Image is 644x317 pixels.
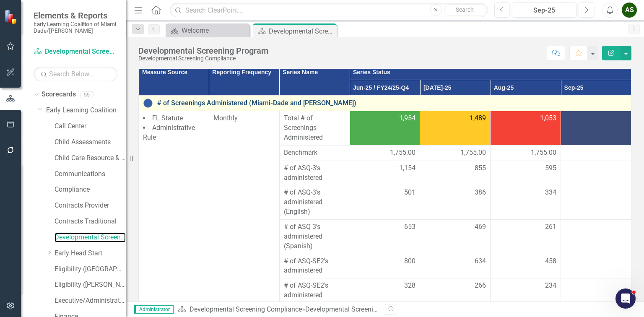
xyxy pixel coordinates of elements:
div: 55 [80,91,93,98]
td: Double-Click to Edit [420,278,491,313]
small: Early Learning Coalition of Miami Dade/[PERSON_NAME] [34,21,117,34]
td: Double-Click to Edit [420,219,491,254]
button: Search [444,4,486,16]
td: Double-Click to Edit [491,278,561,313]
span: 800 [404,257,415,266]
span: # of ASQ-3's administered [284,164,345,183]
td: Double-Click to Edit [350,185,420,220]
td: Double-Click to Edit [350,219,420,254]
td: Double-Click to Edit [561,278,631,313]
a: Contracts Provider [55,201,126,210]
span: Elements & Reports [34,10,117,21]
td: Double-Click to Edit [491,185,561,220]
a: Child Care Resource & Referral (CCR&R) [55,153,126,163]
a: Contracts Traditional [55,217,126,226]
span: 458 [545,257,556,266]
td: Double-Click to Edit [491,219,561,254]
td: Double-Click to Edit [561,145,631,161]
input: Search ClearPoint... [170,3,488,18]
td: Double-Click to Edit [420,185,491,220]
button: AS [622,3,637,18]
td: Double-Click to Edit [420,145,491,161]
a: Eligibility ([GEOGRAPHIC_DATA]) [55,265,126,274]
td: Double-Click to Edit [279,111,350,146]
td: Double-Click to Edit [491,145,561,161]
span: 334 [545,188,556,197]
div: Sep-25 [515,5,574,16]
span: 855 [475,164,486,173]
span: 501 [404,188,415,197]
span: 469 [475,222,486,232]
a: Child Assessments [55,138,126,147]
span: 595 [545,164,556,173]
a: Scorecards [42,90,76,99]
span: Benchmark [284,148,345,158]
td: Double-Click to Edit [279,278,350,313]
div: Developmental Screening Program [138,46,268,55]
td: Double-Click to Edit [491,111,561,146]
span: # of ASQ-3's administered (Spanish) [284,222,345,251]
a: Executive/Administrative [55,296,126,306]
a: Developmental Screening Compliance [34,47,117,57]
td: Double-Click to Edit [561,111,631,146]
span: 266 [475,281,486,291]
a: # of Screenings Administered (Miami-Dade and [PERSON_NAME]) [157,99,627,107]
a: Developmental Screening Compliance [55,233,126,242]
span: 261 [545,222,556,232]
td: Double-Click to Edit [350,111,420,146]
a: Early Learning Coalition [46,106,126,115]
span: 328 [404,281,415,291]
div: Developmental Screening Program [269,26,335,36]
a: Eligibility ([PERSON_NAME]) [55,280,126,290]
td: Double-Click to Edit [279,145,350,161]
button: Sep-25 [512,3,576,18]
span: Total # of Screenings Administered [284,114,345,143]
span: 1,489 [470,114,486,123]
div: Monthly [213,114,275,123]
div: Developmental Screening Program [305,305,408,313]
span: Administrator [134,305,174,314]
td: Double-Click to Edit [561,185,631,220]
a: Communications [55,169,126,179]
span: 234 [545,281,556,291]
a: Developmental Screening Compliance [190,305,302,313]
span: 653 [404,222,415,232]
a: Early Head Start [55,249,126,258]
iframe: Intercom live chat [615,288,636,309]
img: ClearPoint Strategy [4,9,19,24]
span: Search [456,6,474,13]
span: 1,154 [399,164,415,173]
span: # of ASQ-SE2's administered [284,257,345,276]
span: # of ASQ-3's administered (English) [284,188,345,217]
span: 1,755.00 [390,148,415,158]
span: # of ASQ-SE2's administered (English) [284,281,345,310]
div: Welcome [182,25,247,36]
span: 634 [475,257,486,266]
a: Compliance [55,185,126,195]
span: 1,954 [399,114,415,123]
span: Administrative Rule [143,124,195,141]
a: Call Center [55,122,126,131]
td: Double-Click to Edit [279,219,350,254]
img: No Information [143,98,153,108]
span: 1,755.00 [460,148,486,158]
td: Double-Click to Edit [279,185,350,220]
span: 1,053 [540,114,556,123]
span: 386 [475,188,486,197]
td: Double-Click to Edit [420,111,491,146]
div: » [178,305,379,314]
td: Double-Click to Edit Right Click for Context Menu [139,96,631,111]
td: Double-Click to Edit [561,219,631,254]
a: Welcome [168,25,247,36]
td: Double-Click to Edit [350,278,420,313]
input: Search Below... [34,67,117,81]
span: FL Statute [152,114,183,122]
div: Developmental Screening Compliance [138,55,268,62]
td: Double-Click to Edit [350,145,420,161]
span: 1,755.00 [531,148,556,158]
